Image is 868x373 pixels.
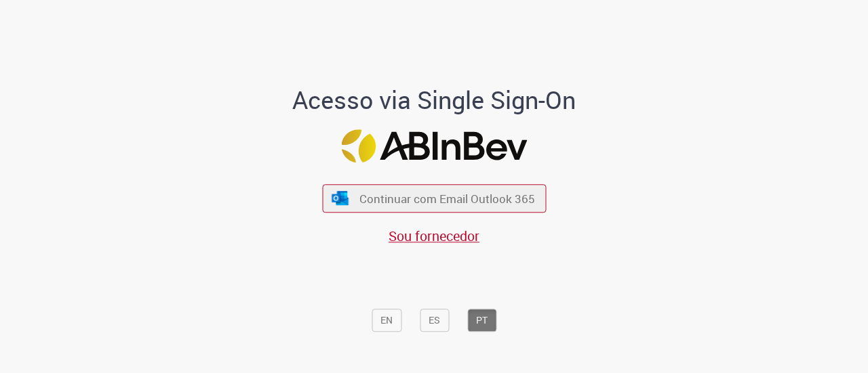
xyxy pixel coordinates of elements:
img: ícone Azure/Microsoft 360 [331,191,350,205]
button: ícone Azure/Microsoft 360 Continuar com Email Outlook 365 [322,185,546,213]
img: Logo ABInBev [341,129,527,162]
button: ES [420,309,449,332]
span: Continuar com Email Outlook 365 [359,191,535,206]
h1: Acesso via Single Sign-On [246,87,623,114]
button: PT [467,309,496,332]
button: EN [372,309,401,332]
a: Sou fornecedor [389,227,479,245]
